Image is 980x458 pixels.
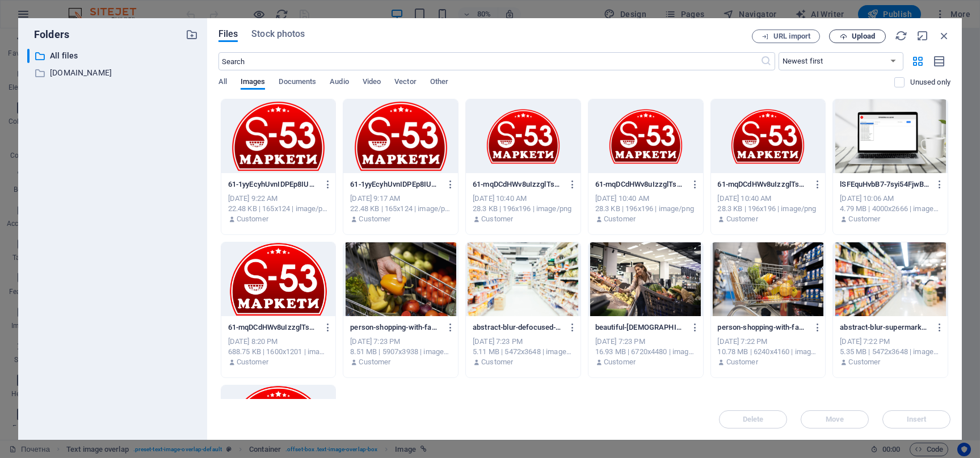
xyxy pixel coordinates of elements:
[228,179,318,190] p: 61-1yyEcyhUvnIDPEp8IUG-tw-pWHjjiFxxfAicFpxDBipKg.png
[330,75,348,91] span: Audio
[604,357,636,367] p: Customer
[27,49,30,63] div: ​
[595,322,685,333] p: beautiful-female-person-checking-price-fruit-grocery-store-37Qa7FEb9gB94ykqOJGWYQ.jpg
[595,337,696,347] div: [DATE] 7:23 PM
[773,33,810,40] span: URL import
[350,347,451,357] div: 8.51 MB | 5907x3938 | image/jpeg
[359,214,390,224] p: Customer
[481,214,513,224] p: Customer
[237,214,268,224] p: Customer
[218,52,760,70] input: Search
[852,33,875,40] span: Upload
[840,194,941,204] div: [DATE] 10:06 AM
[27,27,69,42] p: Folders
[218,27,238,41] span: Files
[186,28,198,41] i: Create new folder
[718,347,819,357] div: 10.78 MB | 6240x4160 | image/jpeg
[359,357,390,367] p: Customer
[604,214,636,224] p: Customer
[350,179,440,190] p: 61-1yyEcyhUvnIDPEp8IUG-tw-QBNCfS5IQivsyzhG-NMbZw.png
[595,179,685,190] p: 61-mqDCdHWv8uIzzglTsA4-tQ-wLyl-Do70kPd8lp9z4Q3sQ.png
[228,194,329,204] div: [DATE] 9:22 AM
[50,49,177,62] p: All files
[938,30,950,42] i: Close
[363,75,381,91] span: Video
[473,179,563,190] p: 61-mqDCdHWv8uIzzglTsA4-tQ-ziDgOlwI7vOMzDzRfGRRlQ.png
[840,179,930,190] p: lSFEquHvbB7-7syi54FjwB3IqKmwJ50-UQ.png
[595,194,696,204] div: [DATE] 10:40 AM
[718,204,819,214] div: 28.3 KB | 196x196 | image/png
[430,75,448,91] span: Other
[473,204,574,214] div: 28.3 KB | 196x196 | image/png
[840,337,941,347] div: [DATE] 7:22 PM
[829,30,886,43] button: Upload
[595,347,696,357] div: 16.93 MB | 6720x4480 | image/jpeg
[840,347,941,357] div: 5.35 MB | 5472x3648 | image/jpeg
[718,337,819,347] div: [DATE] 7:22 PM
[218,75,227,91] span: All
[848,214,880,224] p: Customer
[752,30,820,43] button: URL import
[481,357,513,367] p: Customer
[718,179,808,190] p: 61-mqDCdHWv8uIzzglTsA4-tQ-JKMXny23UkK1BPRyU3fzsw.png
[27,66,198,80] div: [DOMAIN_NAME]
[394,75,417,91] span: Vector
[350,204,451,214] div: 22.48 KB | 165x124 | image/png
[718,322,808,333] p: person-shopping-with-face-mask-52bkvvHz8Y6gCd6P4Nmlog.jpg
[910,77,950,87] p: Unused only
[350,337,451,347] div: [DATE] 7:23 PM
[848,357,880,367] p: Customer
[473,337,574,347] div: [DATE] 7:23 PM
[726,214,758,224] p: Customer
[350,322,440,333] p: person-shopping-with-face-mask1-i2vS_LWiCvFx6xnFE_6_KA.jpg
[473,322,563,333] p: abstract-blur-defocused-supermarket-2E7_YYq_ULZqo0aQz_S11Q.jpg
[228,204,329,214] div: 22.48 KB | 165x124 | image/png
[228,347,329,357] div: 688.75 KB | 1600x1201 | image/png
[241,75,266,91] span: Images
[840,204,941,214] div: 4.79 MB | 4000x2666 | image/png
[228,322,318,333] p: 61-mqDCdHWv8uIzzglTsA4-tQ.png
[50,66,177,79] p: [DOMAIN_NAME]
[228,337,329,347] div: [DATE] 8:20 PM
[350,194,451,204] div: [DATE] 9:17 AM
[595,204,696,214] div: 28.3 KB | 196x196 | image/png
[726,357,758,367] p: Customer
[718,194,819,204] div: [DATE] 10:40 AM
[840,322,930,333] p: abstract-blur-supermarket-department-store-evyX3PiycJfhWhcOQ2r7lg.jpg
[473,194,574,204] div: [DATE] 10:40 AM
[251,27,305,41] span: Stock photos
[237,357,268,367] p: Customer
[473,347,574,357] div: 5.11 MB | 5472x3648 | image/jpeg
[279,75,316,91] span: Documents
